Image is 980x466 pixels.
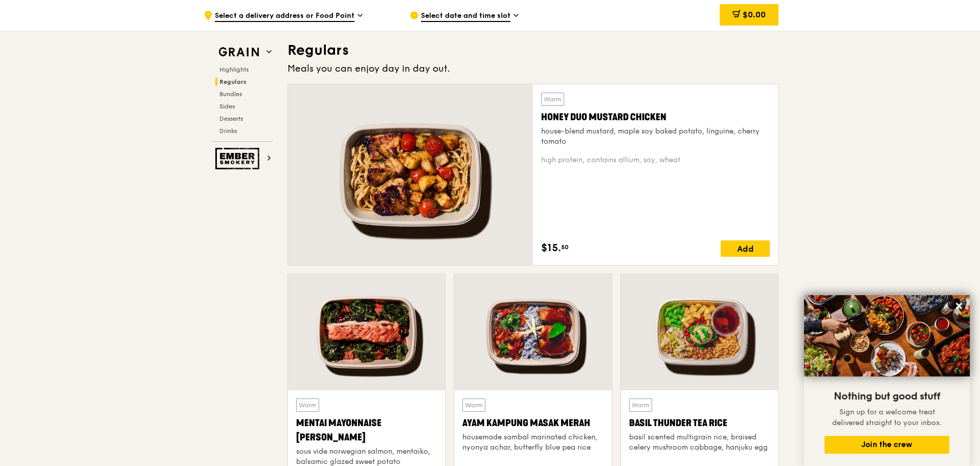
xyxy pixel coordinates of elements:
[541,93,564,106] div: Warm
[219,127,237,135] span: Drinks
[421,11,510,22] span: Select date and time slot
[215,148,262,169] img: Ember Smokery web logo
[541,240,561,256] span: $15.
[721,240,770,257] div: Add
[462,416,603,430] div: Ayam Kampung Masak Merah
[219,103,235,110] span: Sides
[561,243,569,251] span: 50
[804,295,970,376] img: DSC07876-Edit02-Large.jpeg
[287,41,778,59] h3: Regulars
[215,11,354,22] span: Select a delivery address or Food Point
[215,43,262,61] img: Grain web logo
[541,126,770,147] div: house-blend mustard, maple soy baked potato, linguine, cherry tomato
[219,66,249,73] span: Highlights
[287,61,778,76] div: Meals you can enjoy day in day out.
[825,436,949,454] button: Join the crew
[462,398,485,412] div: Warm
[743,10,766,19] span: $0.00
[219,115,243,122] span: Desserts
[834,390,940,403] span: Nothing but good stuff
[541,110,770,124] div: Honey Duo Mustard Chicken
[629,398,652,412] div: Warm
[219,78,247,85] span: Regulars
[629,416,770,430] div: Basil Thunder Tea Rice
[951,298,967,314] button: Close
[629,432,770,453] div: basil scented multigrain rice, braised celery mushroom cabbage, hanjuku egg
[296,416,437,445] div: Mentai Mayonnaise [PERSON_NAME]
[219,91,242,98] span: Bundles
[462,432,603,453] div: housemade sambal marinated chicken, nyonya achar, butterfly blue pea rice
[541,155,770,165] div: high protein, contains allium, soy, wheat
[832,408,942,427] span: Sign up for a welcome treat delivered straight to your inbox.
[296,398,319,412] div: Warm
